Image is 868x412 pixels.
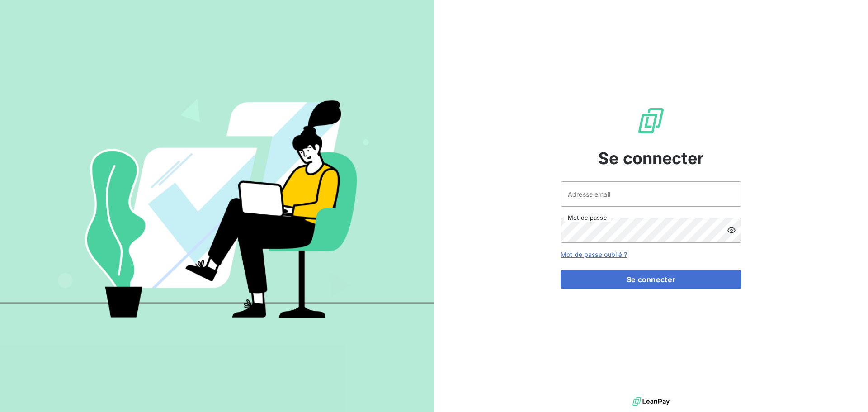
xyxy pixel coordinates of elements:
img: Logo LeanPay [637,106,665,135]
button: Se connecter [561,270,741,289]
img: logo [632,395,670,408]
input: placeholder [561,181,741,207]
span: Se connecter [598,146,704,170]
a: Mot de passe oublié ? [561,251,627,258]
